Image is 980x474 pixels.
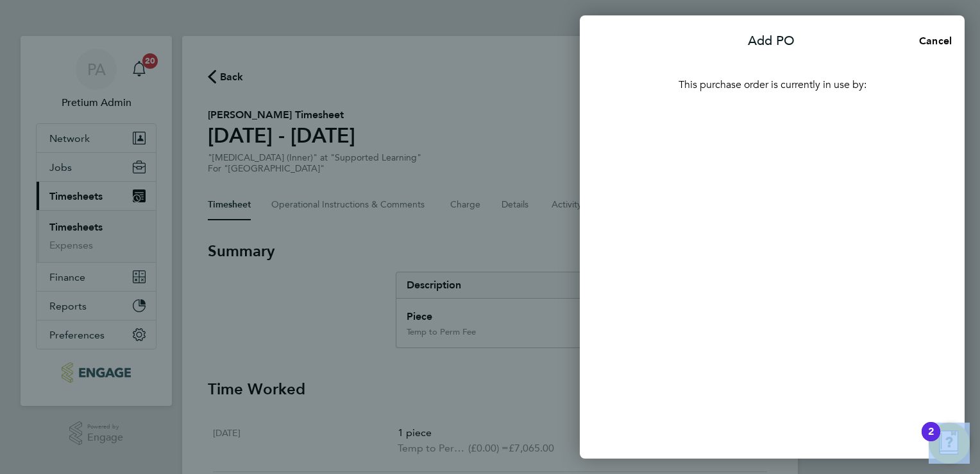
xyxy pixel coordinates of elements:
[929,423,970,464] button: Open Resource Center, 2 new notifications
[616,77,929,92] p: This purchase order is currently in use by:
[748,32,795,50] p: Add PO
[915,35,952,47] span: Cancel
[899,28,965,54] button: Cancel
[928,432,934,448] div: 2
